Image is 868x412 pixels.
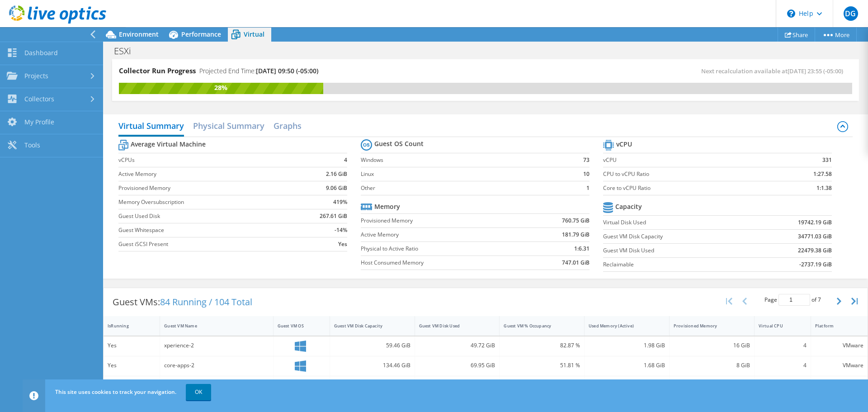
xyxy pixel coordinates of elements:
span: 84 Running / 104 Total [160,296,252,308]
div: Provisioned Memory [674,323,739,329]
label: Provisioned Memory [118,184,292,193]
span: [DATE] 09:50 (-05:00) [256,66,318,75]
b: 19742.19 GiB [798,218,832,227]
b: 10 [583,170,590,179]
div: Guest VM Name [164,323,258,329]
div: VMware [815,341,863,350]
span: Performance [181,30,221,38]
b: 1:6.31 [574,244,590,253]
label: vCPU [603,156,772,165]
label: vCPUs [118,156,292,165]
a: Share [778,28,815,42]
span: This site uses cookies to track your navigation. [55,388,176,396]
b: -2737.19 GiB [799,260,832,269]
div: 134.46 GiB [334,360,410,370]
div: Guest VM % Occupancy [504,323,569,329]
label: Guest Whitespace [118,226,292,235]
div: Yes [108,360,156,370]
b: Memory [374,202,400,211]
span: Page of [764,294,821,306]
b: -14% [335,226,347,235]
label: Physical to Active Ratio [361,244,523,253]
b: 760.75 GiB [562,216,590,225]
b: vCPU [616,140,632,149]
label: Reclaimable [603,260,753,269]
div: 4 [759,341,807,350]
div: 1.68 GiB [589,360,665,370]
b: Guest OS Count [374,139,424,148]
b: 267.61 GiB [320,212,347,221]
label: Memory Oversubscription [118,198,292,207]
div: 8 GiB [674,360,750,370]
div: IsRunning [108,323,145,329]
label: Active Memory [118,170,292,179]
span: Environment [119,30,159,38]
div: Guest VM Disk Capacity [334,323,400,329]
b: 331 [822,156,832,165]
div: 4 [759,360,807,370]
label: Virtual Disk Used [603,218,753,227]
h2: Physical Summary [193,117,264,135]
h2: Graphs [274,117,302,135]
label: Guest Used Disk [118,212,292,221]
b: 22479.38 GiB [798,246,832,255]
span: [DATE] 23:55 (-05:00) [788,67,843,75]
div: Virtual CPU [759,323,796,329]
label: Active Memory [361,230,523,239]
div: Used Memory (Active) [589,323,654,329]
a: More [815,28,857,42]
b: 419% [333,198,347,207]
div: 16 GiB [674,341,750,350]
b: 747.01 GiB [562,258,590,267]
h1: ESXi [110,46,145,56]
div: 82.87 % [504,341,580,350]
div: 28% [119,83,323,93]
b: 1:27.58 [813,170,832,179]
svg: \n [787,9,795,18]
b: 34771.03 GiB [798,232,832,241]
span: Virtual [244,30,264,38]
span: Next recalculation available at [701,67,848,75]
label: Windows [361,156,569,165]
div: Guest VM OS [278,323,315,329]
div: Platform [815,323,853,329]
b: 4 [344,156,347,165]
b: Yes [338,240,347,249]
span: 7 [818,296,821,303]
b: 9.06 GiB [326,184,347,193]
div: 69.95 GiB [419,360,495,370]
b: 181.79 GiB [562,230,590,239]
div: 49.72 GiB [419,341,495,350]
b: Average Virtual Machine [131,140,206,149]
h2: Virtual Summary [118,117,184,137]
div: 59.46 GiB [334,341,410,350]
div: Guest VMs: [104,288,261,316]
div: 51.81 % [504,360,580,370]
label: CPU to vCPU Ratio [603,170,772,179]
div: xperience-2 [164,341,269,350]
div: 1.98 GiB [589,341,665,350]
span: DG [844,6,858,21]
div: VMware [815,360,863,370]
input: jump to page [778,294,810,306]
h4: Projected End Time: [199,66,318,76]
div: core-apps-2 [164,360,269,370]
div: Yes [108,341,156,350]
label: Other [361,184,569,193]
b: 1 [586,184,590,193]
label: Guest VM Disk Capacity [603,232,753,241]
b: 2.16 GiB [326,170,347,179]
label: Host Consumed Memory [361,258,523,267]
b: Capacity [615,202,642,211]
b: 1:1.38 [816,184,832,193]
label: Linux [361,170,569,179]
label: Core to vCPU Ratio [603,184,772,193]
label: Guest iSCSI Present [118,240,292,249]
label: Guest VM Disk Used [603,246,753,255]
label: Provisioned Memory [361,216,523,225]
a: OK [186,384,211,400]
div: Guest VM Disk Used [419,323,485,329]
b: 73 [583,156,590,165]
